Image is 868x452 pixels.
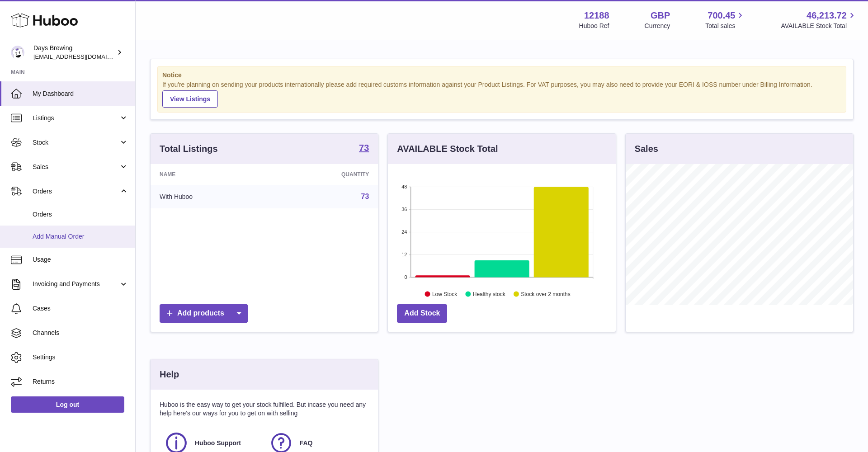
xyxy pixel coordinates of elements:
strong: 12188 [584,9,609,22]
span: Cases [33,304,128,313]
p: Huboo is the easy way to get your stock fulfilled. But incase you need any help here's our ways f... [160,400,369,418]
span: [EMAIL_ADDRESS][DOMAIN_NAME] [33,53,133,60]
span: My Dashboard [33,89,128,98]
span: Channels [33,329,128,337]
span: 700.45 [708,9,735,22]
div: Currency [645,22,670,30]
span: Settings [33,353,128,362]
text: Stock over 2 months [521,291,571,297]
a: Add Stock [397,304,447,323]
text: Low Stock [432,291,458,297]
h3: Help [160,368,179,381]
text: 48 [402,184,407,189]
span: Usage [33,255,128,264]
div: If you're planning on sending your products internationally please add required customs informati... [162,80,841,108]
a: Log out [11,396,124,413]
h3: Total Listings [160,143,218,155]
span: Stock [33,138,119,147]
text: Healthy stock [473,291,506,297]
text: 12 [402,252,407,257]
img: victoria@daysbrewing.com [11,46,24,59]
h3: AVAILABLE Stock Total [397,143,498,155]
a: 73 [361,193,369,200]
div: Huboo Ref [579,22,609,30]
text: 36 [402,207,407,212]
span: Sales [33,163,119,171]
span: Returns [33,377,128,386]
strong: Notice [162,71,841,80]
a: 46,213.72 AVAILABLE Stock Total [781,9,857,30]
th: Quantity [271,164,378,185]
span: Listings [33,114,119,122]
span: Total sales [705,22,745,30]
span: Orders [33,187,119,196]
span: FAQ [300,439,313,447]
span: 46,213.72 [807,9,847,22]
a: View Listings [162,90,218,108]
th: Name [151,164,271,185]
span: AVAILABLE Stock Total [781,22,857,30]
text: 0 [405,274,407,280]
a: 700.45 Total sales [705,9,745,30]
span: Invoicing and Payments [33,280,119,288]
a: Add products [160,304,248,323]
strong: 73 [359,143,369,152]
span: Add Manual Order [33,232,128,241]
span: Huboo Support [195,439,241,447]
strong: GBP [651,9,670,22]
text: 24 [402,229,407,235]
div: Days Brewing [33,44,115,61]
h3: Sales [635,143,658,155]
a: 73 [359,143,369,154]
td: With Huboo [151,185,271,208]
span: Orders [33,210,128,219]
